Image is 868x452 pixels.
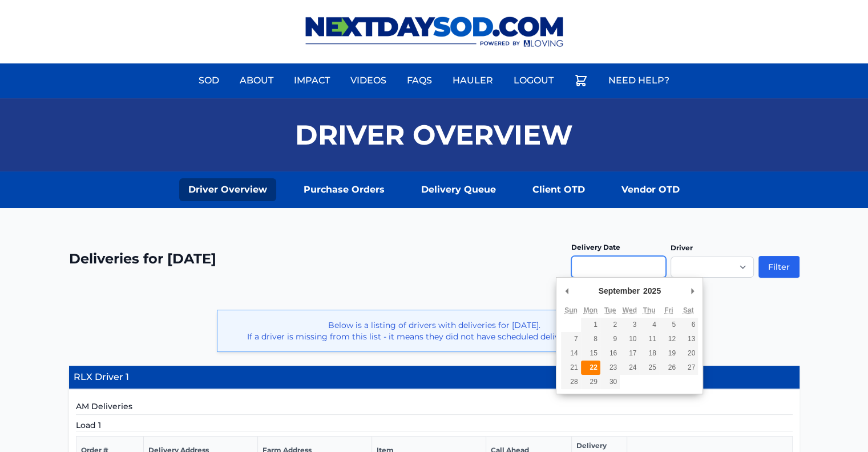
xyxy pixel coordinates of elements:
button: 2 [600,318,620,332]
a: Delivery Queue [412,178,505,201]
label: Delivery Date [571,243,620,251]
button: Next Month [687,282,698,299]
button: 8 [581,332,600,346]
button: 3 [620,318,639,332]
h5: Load 1 [76,419,793,431]
a: Videos [344,67,393,94]
div: 2025 [641,282,663,299]
button: 1 [581,318,600,332]
button: 6 [679,318,698,332]
button: Filter [758,256,800,278]
h4: RLX Driver 1 [69,366,800,389]
button: 26 [659,361,679,375]
button: 15 [581,346,600,361]
button: 30 [600,375,620,389]
button: 9 [600,332,620,346]
abbr: Monday [583,306,597,314]
button: 19 [659,346,679,361]
a: Hauler [446,67,500,94]
a: Impact [287,67,337,94]
button: 28 [561,375,580,389]
button: 29 [581,375,600,389]
a: Client OTD [523,178,594,201]
button: 25 [639,361,659,375]
button: 27 [679,361,698,375]
a: Vendor OTD [612,178,689,201]
button: 24 [620,361,639,375]
button: 4 [639,318,659,332]
label: Driver [671,243,693,252]
abbr: Thursday [643,306,656,314]
button: 13 [679,332,698,346]
abbr: Saturday [683,306,694,314]
div: September [597,282,641,299]
abbr: Tuesday [604,306,616,314]
abbr: Friday [664,306,673,314]
button: 5 [659,318,679,332]
button: 11 [639,332,659,346]
button: 20 [679,346,698,361]
h5: AM Deliveries [76,401,793,415]
input: Use the arrow keys to pick a date [571,256,666,278]
a: Purchase Orders [294,178,394,201]
button: 16 [600,346,620,361]
abbr: Wednesday [623,306,637,314]
a: Need Help? [601,67,676,94]
a: About [233,67,280,94]
a: FAQs [400,67,439,94]
button: 10 [620,332,639,346]
button: 18 [639,346,659,361]
a: Logout [507,67,560,94]
abbr: Sunday [564,306,578,314]
button: 17 [620,346,639,361]
h1: Driver Overview [295,121,573,149]
a: Driver Overview [179,178,276,201]
button: 12 [659,332,679,346]
button: 7 [561,332,580,346]
a: Sod [192,67,226,94]
button: 21 [561,361,580,375]
button: 23 [600,361,620,375]
h2: Deliveries for [DATE] [69,250,216,268]
button: 22 [581,361,600,375]
p: Below is a listing of drivers with deliveries for [DATE]. If a driver is missing from this list -... [227,319,641,342]
button: 14 [561,346,580,361]
button: Previous Month [561,282,572,299]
